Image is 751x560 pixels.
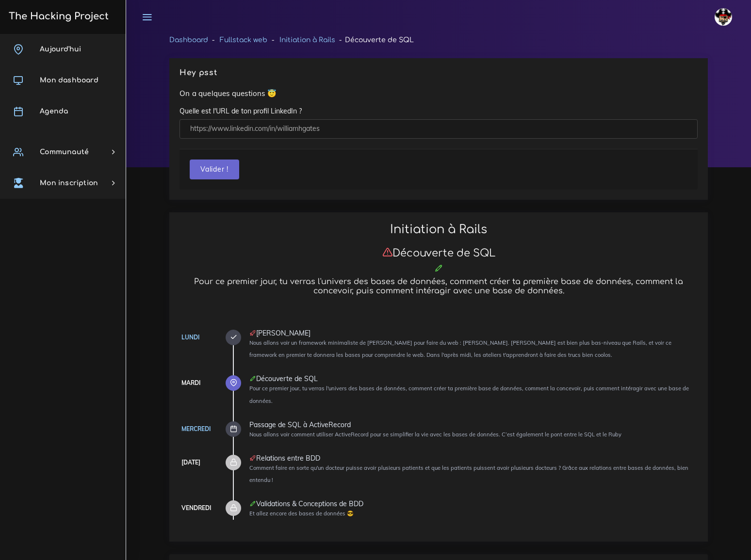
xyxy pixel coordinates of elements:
span: Agenda [40,108,68,115]
h5: Pour ce premier jour, tu verras l'univers des bases de données, comment créer ta première base de... [180,277,698,296]
h3: The Hacking Project [6,11,109,22]
span: Mon dashboard [40,77,98,84]
small: Nous allons voir un framework minimaliste de [PERSON_NAME] pour faire du web : [PERSON_NAME]. [PE... [249,339,671,358]
span: Aujourd'hui [40,46,81,53]
div: Découverte de SQL [249,375,698,382]
span: Mon inscription [40,179,98,187]
p: On a quelques questions 😇 [180,88,698,99]
label: Quelle est l'URL de ton profil LinkedIn ? [180,106,302,116]
h5: Hey psst [180,68,698,78]
div: Relations entre BDD [249,455,698,462]
div: Mardi [181,378,200,388]
small: Pour ce premier jour, tu verras l'univers des bases de données, comment créer ta première base de... [249,385,689,404]
div: Validations & Conceptions de BDD [249,500,698,507]
small: Et allez encore des bases de données 😎 [249,510,354,517]
div: [PERSON_NAME] [249,330,698,336]
a: Mercredi [181,425,211,432]
small: Comment faire en sorte qu'un docteur puisse avoir plusieurs patients et que les patients puissent... [249,464,688,483]
a: Initiation à Rails [279,36,335,44]
div: Passage de SQL à ActiveRecord [249,421,698,428]
h3: Découverte de SQL [180,247,698,259]
button: Valider ! [190,160,239,179]
a: Dashboard [169,36,208,44]
div: [DATE] [181,457,200,468]
a: Lundi [181,334,199,341]
a: Fullstack web [220,36,267,44]
small: Nous allons voir comment utiliser ActiveRecord pour se simplifier la vie avec les bases de donnée... [249,431,621,438]
h2: Initiation à Rails [180,223,698,237]
input: https://www.linkedin.com/in/williamhgates [180,119,698,139]
div: Vendredi [181,503,211,513]
img: avatar [715,8,732,26]
li: Découverte de SQL [335,34,414,46]
span: Communauté [40,148,89,156]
